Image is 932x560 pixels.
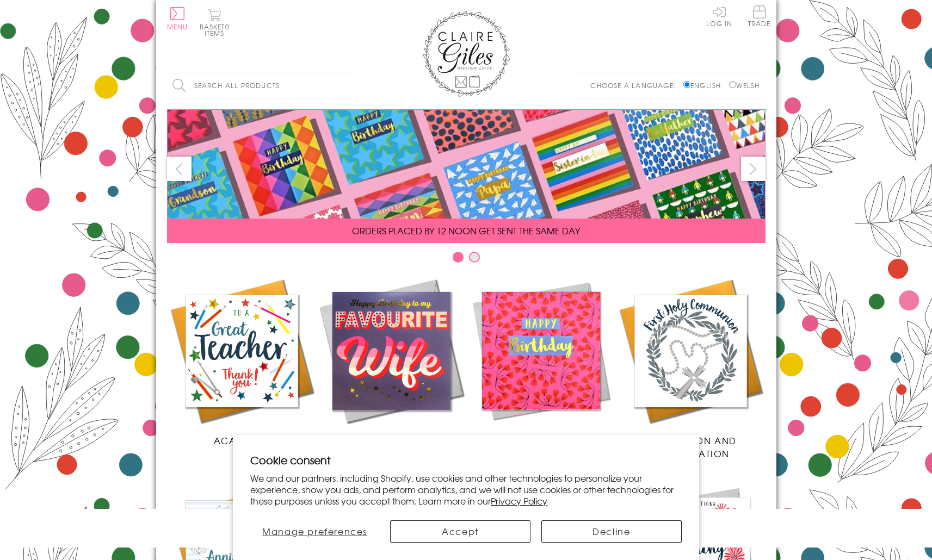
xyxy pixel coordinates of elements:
[200,9,230,36] button: Basket0 items
[167,22,188,32] span: Menu
[466,276,616,447] a: Birthdays
[347,73,357,98] input: Search
[590,80,681,90] p: Choose a language:
[250,520,379,543] button: Manage preferences
[167,157,192,181] button: prev
[616,276,766,460] a: Communion and Confirmation
[541,520,682,543] button: Decline
[644,434,737,460] span: Communion and Confirmation
[748,5,771,27] span: Trade
[355,434,427,447] span: New Releases
[214,434,270,447] span: Academic
[167,73,357,98] input: Search all products
[167,251,766,268] div: Carousel Pagination
[423,11,510,97] img: Claire Giles Greetings Cards
[352,224,580,237] span: ORDERS PLACED BY 12 NOON GET SENT THE SAME DAY
[706,5,732,27] a: Log In
[515,434,567,447] span: Birthdays
[262,525,367,538] span: Manage preferences
[469,252,480,263] button: Carousel Page 2
[683,81,690,88] input: English
[167,7,188,30] button: Menu
[729,81,736,88] input: Welsh
[453,252,464,263] button: Carousel Page 1 (Current Slide)
[390,520,530,543] button: Accept
[729,80,760,90] label: Welsh
[491,494,547,507] a: Privacy Policy
[250,452,682,468] h2: Cookie consent
[317,276,466,447] a: New Releases
[167,276,317,447] a: Academic
[205,22,230,38] span: 0 items
[741,157,766,181] button: next
[683,80,726,90] label: English
[250,472,682,506] p: We and our partners, including Shopify, use cookies and other technologies to personalize your ex...
[748,5,771,29] a: Trade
